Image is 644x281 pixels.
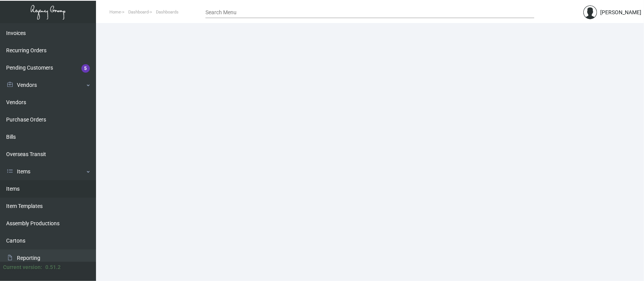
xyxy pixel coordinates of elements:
[583,5,597,19] img: admin@bootstrapmaster.com
[128,10,149,15] span: Dashboard
[45,263,61,271] div: 0.51.2
[3,263,42,271] div: Current version:
[109,10,121,15] span: Home
[600,8,641,17] div: [PERSON_NAME]
[156,10,179,15] span: Dashboards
